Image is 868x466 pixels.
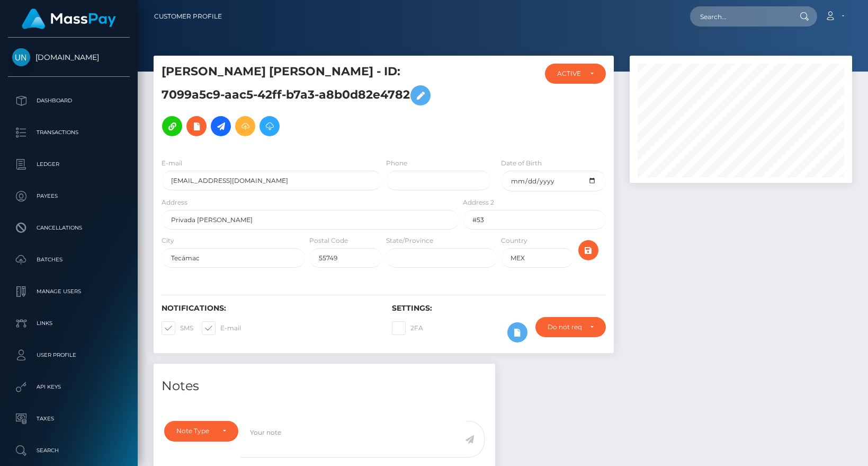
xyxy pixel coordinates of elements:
div: ACTIVE [557,69,581,78]
button: Note Type [164,421,238,441]
a: Search [8,437,130,464]
label: SMS [162,321,193,335]
a: Links [8,310,130,337]
p: Links [12,315,126,331]
a: Transactions [8,119,130,146]
p: Cancellations [12,220,126,236]
button: ACTIVE [545,64,606,84]
label: Address [162,198,187,207]
a: Dashboard [8,87,130,114]
p: Manage Users [12,284,126,300]
input: Search... [690,6,790,27]
a: Ledger [8,151,130,178]
a: Taxes [8,406,130,432]
p: Search [12,443,126,459]
p: Ledger [12,156,126,172]
p: Payees [12,188,126,204]
label: Date of Birth [501,159,542,168]
a: API Keys [8,374,130,400]
p: Transactions [12,125,126,140]
button: Do not require [535,317,606,337]
label: Postal Code [309,236,348,245]
label: 2FA [392,321,423,335]
h6: Settings: [392,304,606,313]
p: Taxes [12,411,126,427]
a: Payees [8,183,130,209]
a: Customer Profile [154,5,222,28]
label: E-mail [202,321,241,335]
a: Cancellations [8,215,130,241]
h5: [PERSON_NAME] [PERSON_NAME] - ID: 7099a5c9-aac5-42ff-b7a3-a8b0d82e4782 [162,64,453,142]
img: Unlockt.me [12,48,30,66]
p: API Keys [12,379,126,395]
div: Do not require [548,323,581,331]
label: City [162,236,174,245]
p: User Profile [12,347,126,363]
p: Batches [12,252,126,268]
h4: Notes [162,377,487,395]
span: [DOMAIN_NAME] [8,52,130,62]
img: MassPay Logo [22,8,116,29]
a: Batches [8,247,130,273]
a: User Profile [8,342,130,368]
label: Phone [386,159,407,168]
label: E-mail [162,159,182,168]
div: Note Type [176,427,214,435]
p: Dashboard [12,93,126,109]
a: Manage Users [8,278,130,305]
label: Country [501,236,527,245]
label: State/Province [386,236,433,245]
a: Initiate Payout [211,116,231,136]
h6: Notifications: [162,304,376,313]
label: Address 2 [463,198,494,207]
